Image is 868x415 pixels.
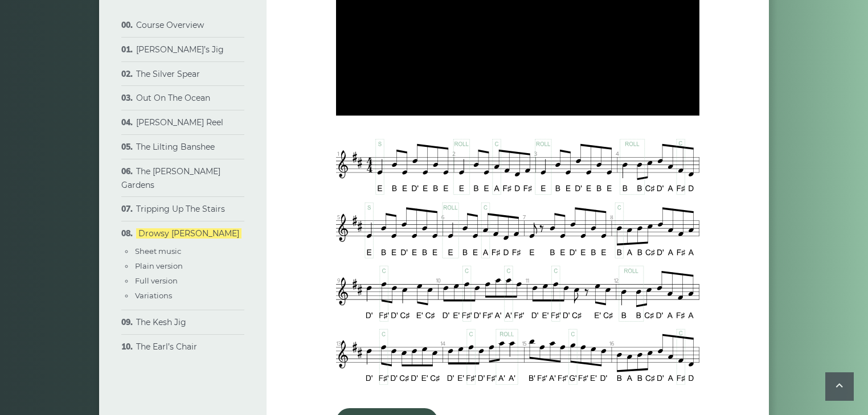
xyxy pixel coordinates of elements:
a: [PERSON_NAME]’s Jig [136,44,224,55]
a: Tripping Up The Stairs [136,204,225,214]
a: Sheet music [135,246,181,256]
a: Drowsy [PERSON_NAME] [136,228,241,239]
a: [PERSON_NAME] Reel [136,117,223,128]
a: The Kesh Jig [136,317,186,327]
a: Course Overview [136,20,204,30]
a: Variations [135,291,172,300]
a: Plain version [135,261,183,270]
a: The [PERSON_NAME] Gardens [121,166,220,190]
a: The Earl’s Chair [136,342,197,352]
a: Out On The Ocean [136,93,210,103]
a: The Silver Spear [136,69,200,79]
a: The Lilting Banshee [136,142,215,152]
a: Full version [135,276,178,285]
